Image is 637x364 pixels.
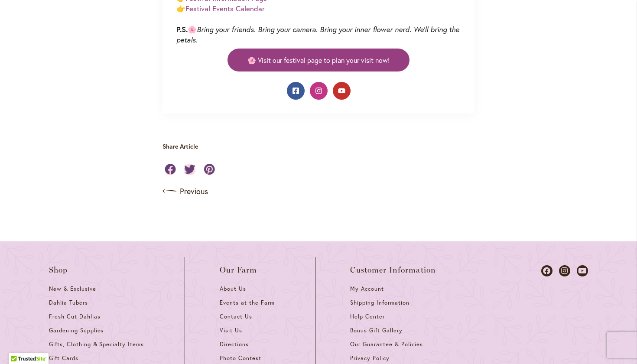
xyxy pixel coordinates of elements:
[310,82,328,100] a: Instagram: Swan Island Dahlias
[185,3,265,13] a: Festival Events Calendar
[220,313,252,320] span: Contact Us
[49,299,88,306] span: Dahlia Tubers
[220,327,242,334] span: Visit Us
[350,299,409,306] span: Shipping Information
[350,327,402,334] span: Bonus Gift Gallery
[247,55,390,65] span: 🌸 Visit our festival page to plan your visit now!
[333,82,351,100] a: YouTube: Swan Island Dahlias
[220,299,274,306] span: Events at the Farm
[220,266,257,274] span: Our Farm
[184,164,195,175] a: Share on Twitter
[176,25,459,44] em: Bring your friends. Bring your camera. Bring your inner flower nerd. We’ll bring the petals.
[541,265,552,276] a: Dahlias on Facebook
[162,184,176,198] img: arrow icon
[49,285,96,292] span: New & Exclusive
[350,354,390,362] span: Privacy Policy
[287,82,305,100] a: Facebook: Swan Island Dahlias
[350,285,384,292] span: My Account
[165,164,176,175] a: Share on Facebook
[220,354,261,362] span: Photo Contest
[559,265,570,276] a: Dahlias on Instagram
[49,266,68,274] span: Shop
[162,184,208,198] a: Previous
[49,313,101,320] span: Fresh Cut Dahlias
[220,285,246,292] span: About Us
[227,49,409,71] a: 🌸 Visit our festival page to plan your visit now!
[350,313,385,320] span: Help Center
[204,164,215,175] a: Share on Pinterest
[577,265,588,276] a: Dahlias on Youtube
[49,354,78,362] span: Gift Cards
[49,327,104,334] span: Gardening Supplies
[176,24,188,34] strong: P.S.
[162,142,211,151] p: Share Article
[350,266,436,274] span: Customer Information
